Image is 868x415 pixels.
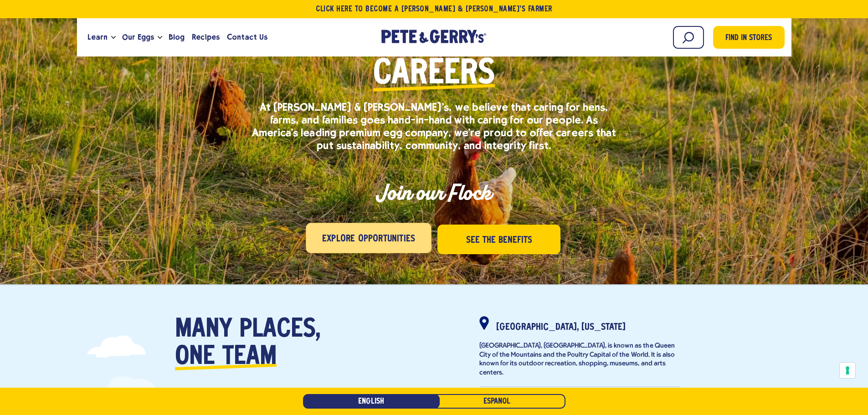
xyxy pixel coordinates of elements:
button: Open the dropdown menu for Our Eggs [158,36,162,39]
span: Learn [87,31,108,43]
a: English [303,394,440,409]
span: Our Eggs [122,31,154,43]
span: Find in Stores [725,32,772,45]
a: Explore Opportunities [306,223,431,253]
a: Blog [165,25,188,50]
span: places, [240,316,320,343]
span: Recipes [192,31,220,43]
button: Your consent preferences for tracking technologies [840,363,855,378]
span: one [175,343,215,371]
a: Contact Us [223,25,271,50]
span: Explore Opportunities [322,232,415,246]
button: Open the dropdown menu for Learn [111,36,116,39]
a: Learn [84,25,111,50]
span: team [222,343,277,371]
span: See the Benefits [466,233,532,247]
a: Find in Stores [713,26,785,49]
a: Recipes [188,25,223,50]
span: Many [175,316,232,343]
span: Contact Us [227,31,267,43]
a: Español [429,394,565,409]
span: Careers [373,57,495,92]
a: See the Benefits [437,225,560,254]
p: [GEOGRAPHIC_DATA], [GEOGRAPHIC_DATA], is known as the Queen City of the Mountains and the Poultry... [479,342,680,377]
input: Search [673,26,704,49]
p: At [PERSON_NAME] & [PERSON_NAME]'s, we believe that caring for hens, farms, and families goes han... [252,101,616,152]
h2: Join our Flock [252,179,616,206]
a: Our Eggs [118,25,158,50]
span: Blog [169,31,185,43]
strong: [GEOGRAPHIC_DATA], [US_STATE] [496,323,626,332]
